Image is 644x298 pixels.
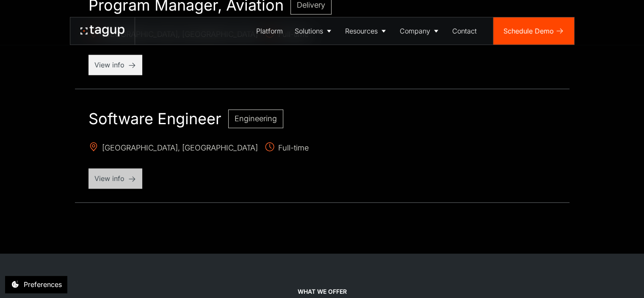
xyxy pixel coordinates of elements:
[235,114,277,123] span: Engineering
[345,26,378,36] div: Resources
[339,17,394,45] a: Resources
[24,279,62,290] div: Preferences
[298,287,347,296] div: WHAT WE OFFER
[394,17,446,45] a: Company
[446,17,483,45] a: Contact
[289,17,339,45] a: Solutions
[265,142,309,155] span: Full-time
[493,17,574,45] a: Schedule Demo
[400,26,430,36] div: Company
[250,17,289,45] a: Platform
[503,26,554,36] div: Schedule Demo
[452,26,477,36] div: Contact
[88,109,221,128] h2: Software Engineer
[88,142,258,155] span: [GEOGRAPHIC_DATA], [GEOGRAPHIC_DATA]
[94,60,136,70] p: View info
[94,173,136,184] p: View info
[256,26,283,36] div: Platform
[295,26,323,36] div: Solutions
